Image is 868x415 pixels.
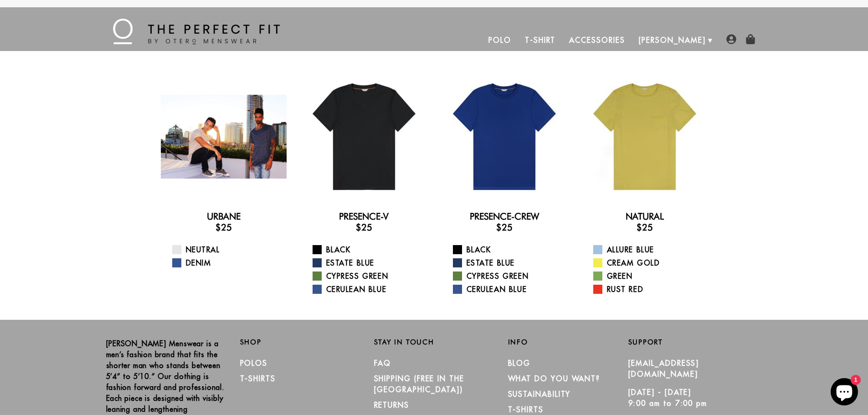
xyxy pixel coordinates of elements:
[453,244,567,255] a: Black
[374,400,409,410] a: RETURNS
[593,257,708,268] a: Cream Gold
[374,338,494,346] h2: Stay in Touch
[313,271,427,282] a: Cypress Green
[632,29,713,51] a: [PERSON_NAME]
[161,222,287,233] h3: $25
[453,271,567,282] a: Cypress Green
[207,211,241,222] a: Urbane
[313,284,427,295] a: Cerulean Blue
[626,211,664,222] a: Natural
[628,387,749,409] p: [DATE] - [DATE] 9:00 am to 7:00 pm
[518,29,562,51] a: T-Shirt
[745,34,755,44] img: shopping-bag-icon.png
[374,359,391,368] a: FAQ
[301,222,427,233] h3: $25
[240,338,360,346] h2: Shop
[339,211,389,222] a: Presence-V
[508,374,601,383] a: What Do You Want?
[453,257,567,268] a: Estate Blue
[374,374,464,394] a: SHIPPING (Free in the [GEOGRAPHIC_DATA])
[313,244,427,255] a: Black
[593,271,708,282] a: Green
[453,284,567,295] a: Cerulean Blue
[508,359,531,368] a: Blog
[172,257,287,268] a: Denim
[113,19,280,44] img: The Perfect Fit - by Otero Menswear - Logo
[508,389,571,399] a: Sustainability
[593,284,708,295] a: Rust Red
[508,338,628,346] h2: Info
[562,29,632,51] a: Accessories
[482,29,518,51] a: Polo
[628,359,699,379] a: [EMAIL_ADDRESS][DOMAIN_NAME]
[628,338,762,346] h2: Support
[470,211,539,222] a: Presence-Crew
[172,244,287,255] a: Neutral
[593,244,708,255] a: Allure Blue
[442,222,567,233] h3: $25
[582,222,708,233] h3: $25
[240,359,268,368] a: Polos
[726,34,736,44] img: user-account-icon.png
[313,257,427,268] a: Estate Blue
[240,374,276,383] a: T-Shirts
[508,405,544,414] a: T-Shirts
[828,378,861,408] inbox-online-store-chat: Shopify online store chat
